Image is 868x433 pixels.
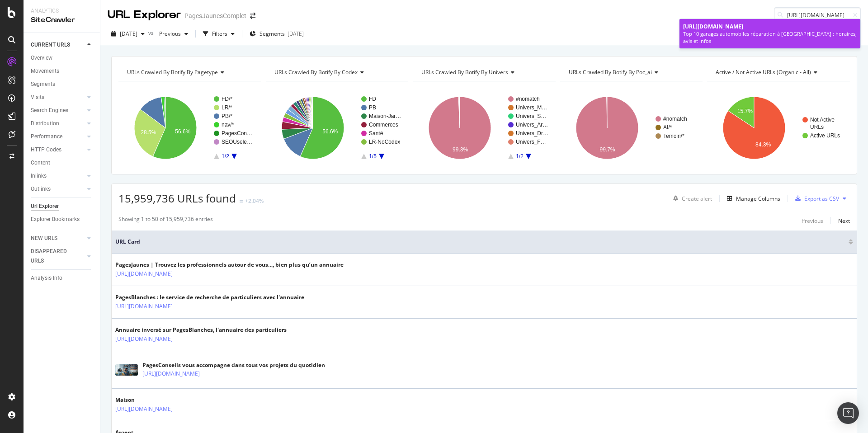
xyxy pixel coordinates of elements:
[31,132,85,141] a: Performance
[560,89,703,167] div: A chart.
[716,68,811,76] span: Active / Not Active URLs (organic - all)
[31,93,85,102] a: Visits
[567,65,695,80] h4: URLs Crawled By Botify By poc_ai
[125,65,253,80] h4: URLs Crawled By Botify By pagetype
[569,68,652,76] span: URLs Crawled By Botify By poc_ai
[31,15,93,25] div: SiteCrawler
[31,80,94,89] a: Segments
[804,195,839,202] div: Export as CSV
[369,113,401,119] text: Maison-Jar…
[31,171,85,181] a: Inlinks
[156,27,192,41] button: Previous
[31,273,62,283] div: Analysis Info
[31,80,55,89] div: Segments
[516,130,548,136] text: Univers_Dr…
[413,89,556,167] svg: A chart.
[250,13,255,19] div: arrow-right-arrow-left
[274,68,358,76] span: URLs Crawled By Botify By codex
[714,65,842,80] h4: Active / Not Active URLs
[142,361,325,369] div: PagesConseils vous accompagne dans tous vos projets du quotidien
[420,65,547,80] h4: URLs Crawled By Botify By univers
[184,11,246,20] div: PagesJaunesComplet
[755,141,771,148] text: 84.3%
[127,68,218,76] span: URLs Crawled By Botify By pagetype
[802,215,823,226] button: Previous
[516,96,540,102] text: #nomatch
[838,215,850,226] button: Next
[115,326,287,334] div: Annuaire inversé sur PagesBlanches, l'annuaire des particuliers
[31,171,47,181] div: Inlinks
[31,53,94,63] a: Overview
[115,269,173,278] a: [URL][DOMAIN_NAME]
[142,369,200,378] a: [URL][DOMAIN_NAME]
[212,30,227,38] div: Filters
[31,158,94,168] a: Content
[31,158,50,168] div: Content
[31,247,85,266] a: DISAPPEARED URLS
[31,215,94,224] a: Explorer Bookmarks
[31,66,94,76] a: Movements
[421,68,508,76] span: URLs Crawled By Botify By univers
[322,128,338,135] text: 56.6%
[838,217,850,225] div: Next
[682,195,712,202] div: Create alert
[792,191,839,206] button: Export as CSV
[810,117,835,123] text: Not Active
[837,402,859,424] div: Open Intercom Messenger
[774,7,861,23] input: Find a URL
[31,184,85,194] a: Outlinks
[222,130,252,136] text: PagesCon…
[31,53,52,63] div: Overview
[115,334,173,344] a: [URL][DOMAIN_NAME]
[31,119,59,128] div: Distribution
[31,93,44,102] div: Visits
[31,106,68,115] div: Search Engines
[222,139,252,145] text: SEOUsele…
[31,234,57,243] div: NEW URLS
[141,129,156,136] text: 28.5%
[683,23,743,30] span: [URL][DOMAIN_NAME]
[369,104,376,111] text: PB
[31,215,80,224] div: Explorer Bookmarks
[118,89,261,167] div: A chart.
[115,364,138,376] img: main image
[683,30,857,44] div: Top 10 garages automobiles réparation à [GEOGRAPHIC_DATA] : horaires, avis et infos
[31,202,94,211] a: Url Explorer
[516,139,546,145] text: Univers_F…
[115,293,304,301] div: PagesBlanches : le service de recherche de particuliers avec l'annuaire
[599,146,615,153] text: 99.7%
[31,132,62,141] div: Performance
[31,145,61,155] div: HTTP Codes
[516,104,547,111] text: Univers_M…
[670,191,712,206] button: Create alert
[266,89,409,167] svg: A chart.
[108,27,148,41] button: [DATE]
[31,145,85,155] a: HTTP Codes
[707,89,850,167] svg: A chart.
[118,215,213,226] div: Showing 1 to 50 of 15,959,736 entries
[663,133,684,139] text: Temoin/*
[736,195,780,202] div: Manage Columns
[369,130,383,136] text: Santé
[31,273,94,283] a: Analysis Info
[115,405,173,414] a: [URL][DOMAIN_NAME]
[723,193,780,204] button: Manage Columns
[259,30,285,38] span: Segments
[240,200,243,202] img: Equal
[663,116,687,122] text: #nomatch
[273,65,401,80] h4: URLs Crawled By Botify By codex
[679,19,860,48] a: [URL][DOMAIN_NAME]Top 10 garages automobiles réparation à [GEOGRAPHIC_DATA] : horaires, avis et i...
[175,128,190,135] text: 56.6%
[31,184,51,194] div: Outlinks
[369,96,376,102] text: FD
[245,197,264,205] div: +2.04%
[369,139,400,145] text: LR-NoCodex
[516,122,548,128] text: Univers_Ar…
[810,124,824,130] text: URLs
[108,7,181,23] div: URL Explorer
[115,261,344,269] div: PagesJaunes | Trouvez les professionnels autour de vous…, bien plus qu’un annuaire
[31,119,85,128] a: Distribution
[31,247,76,266] div: DISAPPEARED URLS
[453,146,468,153] text: 99.3%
